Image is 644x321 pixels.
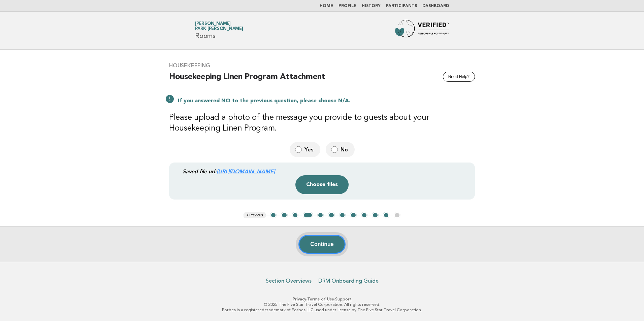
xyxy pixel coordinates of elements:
a: Terms of Use [307,297,334,301]
span: Park [PERSON_NAME] [195,27,243,31]
a: DRM Onboarding Guide [318,278,379,284]
button: Need Help? [443,72,475,82]
input: No [331,146,338,153]
button: 5 [317,212,324,219]
a: History [362,4,381,8]
h3: Please upload a photo of the message you provide to guests about your Housekeeping Linen Program. [169,112,475,134]
button: 2 [281,212,288,219]
a: Support [335,297,352,301]
button: 9 [361,212,368,219]
a: Participants [386,4,417,8]
button: 11 [383,212,390,219]
div: Saved file url: [183,168,470,175]
button: 7 [339,212,346,219]
span: Yes [304,146,315,153]
h2: Housekeeping Linen Program Attachment [169,72,475,88]
input: Yes [295,146,302,153]
button: 3 [292,212,299,219]
button: < Previous [244,212,265,219]
button: Choose files [295,175,349,194]
h3: Housekeeping [169,62,475,69]
p: © 2025 The Five Star Travel Corporation. All rights reserved. [116,302,528,307]
h1: Rooms [195,22,243,39]
button: 4 [303,212,313,219]
p: Forbes is a registered trademark of Forbes LLC used under license by The Five Star Travel Corpora... [116,307,528,313]
p: If you answered NO to the previous question, please choose N/A. [178,98,475,104]
a: Dashboard [422,4,449,8]
a: [PERSON_NAME]Park [PERSON_NAME] [195,22,243,31]
a: Privacy [293,297,306,301]
button: 1 [270,212,277,219]
button: 8 [350,212,357,219]
button: Continue [298,235,345,254]
a: Profile [339,4,356,8]
button: 10 [372,212,379,219]
a: [URL][DOMAIN_NAME] [217,168,275,175]
span: No [341,146,349,153]
a: Section Overviews [266,278,312,284]
a: Home [320,4,333,8]
p: · · [116,296,528,302]
img: Forbes Travel Guide [395,20,449,41]
button: 6 [328,212,335,219]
